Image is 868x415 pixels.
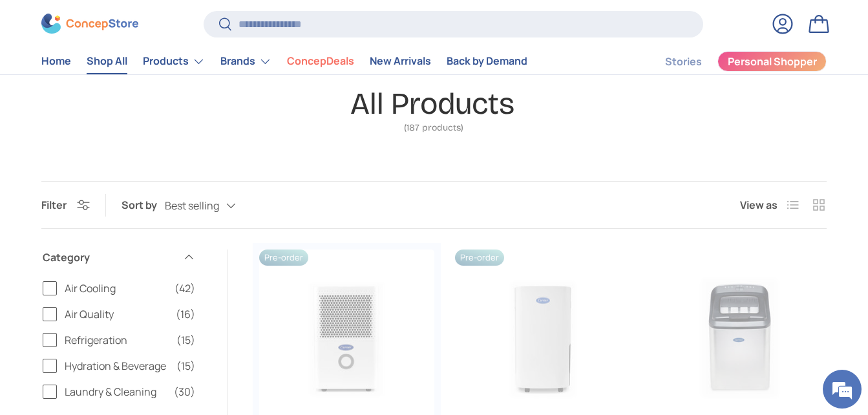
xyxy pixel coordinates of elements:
span: We're online! [75,125,178,255]
summary: Brands [213,48,279,74]
img: ConcepStore [41,14,138,34]
a: Shop All [87,49,127,74]
button: Filter [41,198,90,212]
span: Air Quality [65,306,168,322]
nav: Primary [41,48,527,74]
span: (30) [174,384,195,399]
button: Best selling [165,195,262,217]
a: ConcepDeals [287,49,354,74]
summary: Category [43,234,195,281]
span: Filter [41,198,67,212]
label: Sort by [122,197,165,213]
a: Back by Demand [447,49,527,74]
span: View as [740,197,778,213]
summary: Products [135,48,213,74]
a: Home [41,49,71,74]
nav: Secondary [634,48,827,74]
span: Hydration & Beverage [65,358,169,374]
div: Minimize live chat window [212,6,243,37]
a: Personal Shopper [717,51,827,72]
div: Chat with us now [67,72,217,89]
span: Air Cooling [65,281,167,296]
span: Laundry & Cleaning [65,384,166,399]
span: (16) [176,306,195,322]
h1: All Products [350,85,514,122]
textarea: Type your message and hit 'Enter' [6,277,246,323]
span: Category [43,250,175,265]
span: (15) [176,358,195,374]
span: (42) [175,281,195,296]
span: (187 products) [350,123,518,133]
span: Refrigeration [65,332,169,348]
span: Personal Shopper [728,57,817,67]
a: Stories [665,49,702,74]
a: New Arrivals [370,49,431,74]
span: (15) [176,332,195,348]
span: Best selling [165,200,219,212]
